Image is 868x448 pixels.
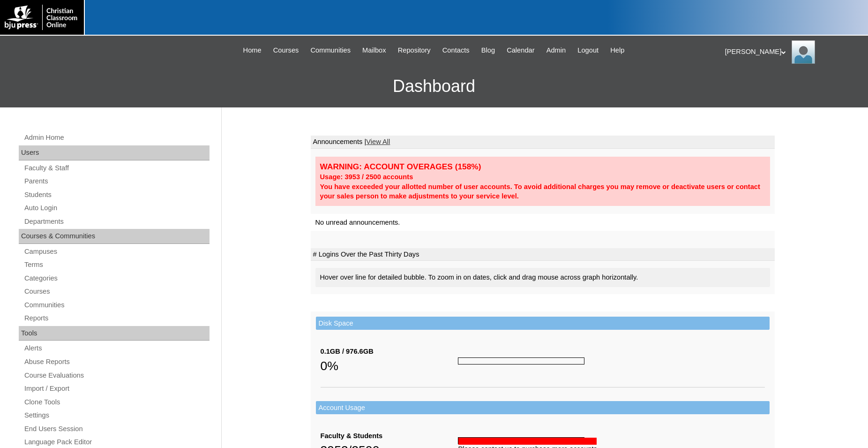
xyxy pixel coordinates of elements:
td: Account Usage [316,401,770,415]
a: Reports [23,312,210,324]
td: Disk Space [316,317,770,330]
div: You have exceeded your allotted number of user accounts. To avoid additional charges you may remo... [320,182,765,201]
a: Parents [23,175,210,187]
a: Departments [23,216,210,228]
div: Courses & Communities [19,229,210,244]
a: Course Evaluations [23,370,210,381]
a: Repository [393,45,435,56]
a: Communities [306,45,355,56]
a: Help [606,45,629,56]
a: Import / Export [23,383,210,395]
a: Abuse Reports [23,356,210,368]
a: Admin Home [23,132,210,144]
td: Announcements | [311,136,775,149]
td: # Logins Over the Past Thirty Days [311,248,775,261]
span: Repository [398,45,431,56]
span: Calendar [507,45,534,56]
td: No unread announcements. [311,214,775,231]
div: Tools [19,326,210,341]
div: 0.1GB / 976.6GB [321,347,458,357]
a: Courses [269,45,304,56]
span: Courses [273,45,299,56]
div: Users [19,145,210,160]
a: View All [366,138,390,145]
a: Categories [23,273,210,284]
img: Jonelle Rodriguez [792,40,815,64]
span: Help [610,45,624,56]
a: Home [239,45,266,56]
a: Clone Tools [23,396,210,408]
span: Mailbox [362,45,386,56]
a: Mailbox [358,45,391,56]
a: Campuses [23,246,210,258]
img: logo-white.png [5,5,79,30]
a: Terms [23,259,210,271]
a: Communities [23,299,210,311]
a: End Users Session [23,423,210,435]
div: Faculty & Students [321,431,458,441]
span: Logout [577,45,599,56]
span: Home [243,45,262,56]
a: Calendar [502,45,539,56]
a: Blog [477,45,500,56]
a: Language Pack Editor [23,436,210,448]
a: Auto Login [23,202,210,214]
a: Faculty & Staff [23,162,210,174]
a: Courses [23,286,210,297]
span: Contacts [442,45,470,56]
a: Admin [542,45,571,56]
span: Admin [546,45,566,56]
a: Students [23,189,210,201]
strong: Usage: 3953 / 2500 accounts [320,173,413,181]
div: [PERSON_NAME] [725,40,859,64]
div: 0% [321,357,458,375]
a: Settings [23,410,210,421]
a: Alerts [23,342,210,354]
span: Blog [481,45,495,56]
span: Communities [310,45,351,56]
div: WARNING: ACCOUNT OVERAGES (158%) [320,161,765,172]
h3: Dashboard [5,65,863,107]
a: Logout [573,45,603,56]
div: Hover over line for detailed bubble. To zoom in on dates, click and drag mouse across graph horiz... [315,268,770,287]
a: Contacts [438,45,474,56]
